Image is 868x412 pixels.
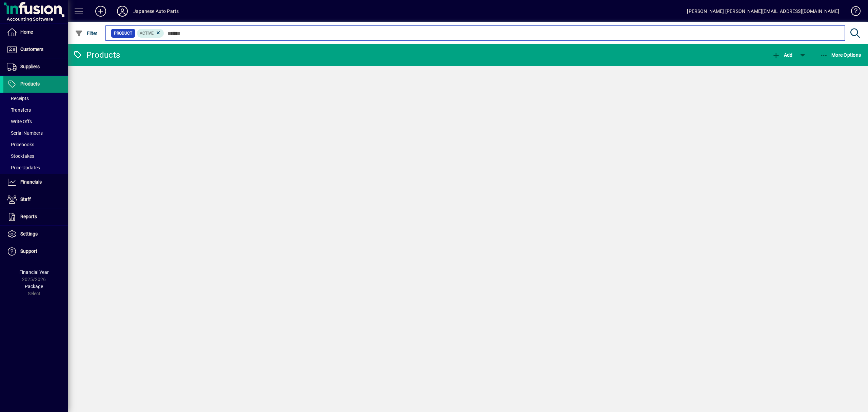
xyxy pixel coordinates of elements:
a: Write Offs [3,116,68,127]
div: Japanese Auto Parts [133,6,179,17]
span: Package [25,284,43,289]
a: Serial Numbers [3,127,68,139]
span: Stocktakes [7,153,34,159]
span: Pricebooks [7,142,34,147]
a: Pricebooks [3,139,68,150]
a: Reports [3,208,68,225]
a: Customers [3,41,68,58]
button: Add [770,49,794,61]
div: [PERSON_NAME] [PERSON_NAME][EMAIL_ADDRESS][DOMAIN_NAME] [687,6,839,17]
button: Filter [73,27,99,39]
span: Products [20,81,40,87]
span: Reports [20,214,37,219]
a: Support [3,243,68,260]
span: Filter [75,31,98,36]
button: Profile [112,5,133,17]
mat-chip: Activation Status: Active [137,29,164,38]
button: Add [90,5,112,17]
span: Financials [20,179,42,185]
a: Transfers [3,104,68,116]
span: Transfers [7,107,31,113]
span: Suppliers [20,64,40,69]
a: Stocktakes [3,150,68,162]
a: Knowledge Base [846,1,860,23]
span: Product [114,30,132,37]
span: Serial Numbers [7,130,43,136]
span: Price Updates [7,165,40,170]
span: Add [772,52,792,58]
span: Staff [20,196,31,202]
a: Receipts [3,93,68,104]
a: Staff [3,191,68,208]
a: Settings [3,226,68,243]
button: More Options [818,49,863,61]
div: Products [73,50,120,60]
span: Financial Year [19,269,49,275]
a: Price Updates [3,162,68,173]
a: Suppliers [3,58,68,75]
a: Home [3,24,68,41]
span: More Options [820,52,861,58]
span: Receipts [7,96,29,101]
span: Settings [20,231,38,237]
span: Support [20,248,37,254]
span: Active [140,31,154,36]
span: Home [20,29,33,35]
span: Write Offs [7,119,32,124]
a: Financials [3,174,68,191]
span: Customers [20,46,43,52]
